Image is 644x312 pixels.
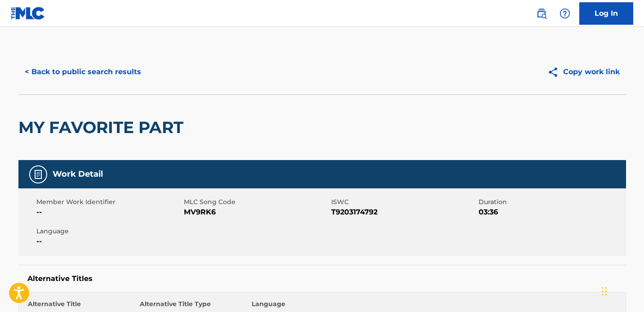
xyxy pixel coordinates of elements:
span: Language [36,227,182,236]
span: ISWC [331,197,476,207]
iframe: Chat Widget [599,269,644,312]
div: Drag [602,278,607,305]
a: Public Search [533,4,551,22]
img: Copy work link [547,67,563,78]
span: 03:36 [479,207,624,218]
button: < Back to public search results [18,61,147,83]
img: Work Detail [33,169,44,180]
span: Duration [479,197,624,207]
h5: Alternative Titles [27,274,617,283]
span: T9203174792 [331,207,476,218]
h2: MY FAVORITE PART [18,117,188,138]
button: Copy work link [541,61,626,83]
img: MLC Logo [11,7,45,20]
div: Help [556,4,574,22]
img: search [536,8,547,19]
span: Member Work Identifier [36,197,182,207]
a: Log In [579,2,633,25]
span: MLC Song Code [184,197,329,207]
span: -- [36,236,182,247]
img: help [560,8,570,19]
h5: Work Detail [53,169,103,179]
span: -- [36,207,182,218]
span: MV9RK6 [184,207,329,218]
